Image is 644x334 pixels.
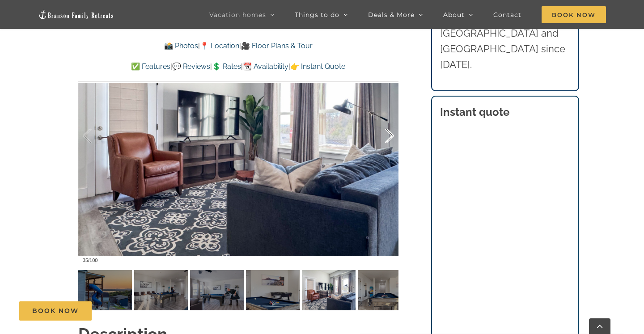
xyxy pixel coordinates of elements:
[134,270,188,310] img: 00-Skye-Retreat-at-Table-Rock-Lake-1037-scaled.jpg-nggid042763-ngg0dyn-120x90-00f0w010c011r110f11...
[295,12,339,18] span: Things to do
[131,62,170,71] a: ✅ Features
[190,270,244,310] img: 068-Skye-Retreat-Branson-Family-Retreats-Table-Rock-Lake-vacation-home-1592-scaled.jpg-nggid04191...
[290,62,345,71] a: 👉 Instant Quote
[493,12,521,18] span: Contact
[78,40,398,52] p: | |
[358,270,411,310] img: Skye-Retreat-at-Table-Rock-Lake-1036-scaled.jpg-nggid042772-ngg0dyn-120x90-00f0w010c011r110f110r0...
[78,270,132,310] img: 076-Skye-Retreat-Branson-Family-Retreats-Table-Rock-Lake-vacation-home-1406-scaled.jpg-nggid04192...
[78,61,398,72] p: | | | |
[38,9,114,20] img: Branson Family Retreats Logo
[542,6,606,23] span: Book Now
[172,62,210,71] a: 💬 Reviews
[241,42,313,50] a: 🎥 Floor Plans & Tour
[443,12,465,18] span: About
[440,106,509,118] strong: Instant quote
[32,307,79,315] span: Book Now
[246,270,300,310] img: Skye-Retreat-at-Table-Rock-Lake-1035-scaled.jpg-nggid042771-ngg0dyn-120x90-00f0w010c011r110f110r0...
[209,12,266,18] span: Vacation homes
[302,270,356,310] img: 00-Skye-Retreat-at-Table-Rock-Lake-1050-scaled.jpg-nggid042767-ngg0dyn-120x90-00f0w010c011r110f11...
[19,301,92,321] a: Book Now
[164,42,198,50] a: 📸 Photos
[243,62,288,71] a: 📆 Availability
[200,42,239,50] a: 📍 Location
[212,62,241,71] a: 💲 Rates
[368,12,415,18] span: Deals & More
